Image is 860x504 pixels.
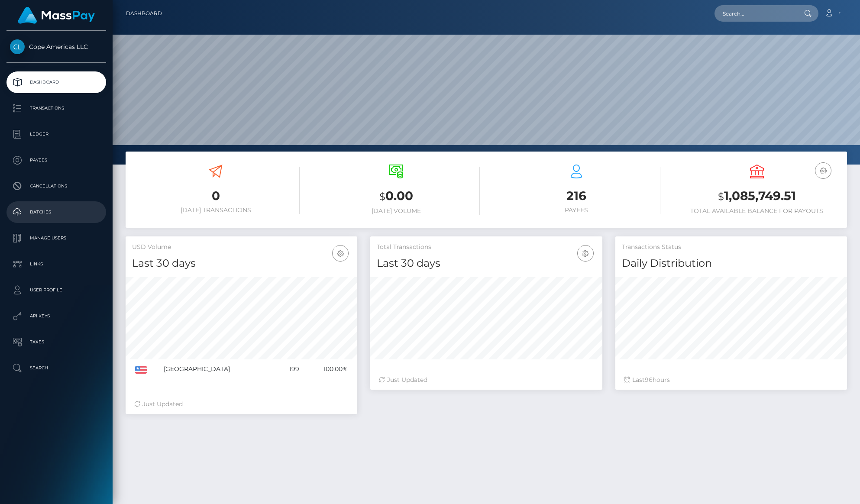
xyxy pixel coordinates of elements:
p: User Profile [10,284,103,297]
td: 100.00% [302,359,351,379]
a: Ledger [6,123,106,145]
h5: USD Volume [132,243,351,252]
a: Cancellations [6,175,106,197]
img: Cope Americas LLC [10,39,25,54]
h6: [DATE] Volume [313,207,480,215]
h4: Last 30 days [132,256,351,271]
p: Cancellations [10,180,103,193]
p: Search [10,362,103,375]
p: Dashboard [10,76,103,89]
a: Manage Users [6,227,106,249]
a: Dashboard [126,4,162,23]
small: $ [379,191,385,203]
h4: Daily Distribution [622,256,841,271]
a: Dashboard [6,71,106,93]
input: Search... [715,5,796,22]
img: MassPay Logo [18,7,95,24]
h6: Payees [493,207,660,214]
div: Just Updated [379,375,593,384]
a: Links [6,253,106,275]
p: Links [10,258,103,271]
p: Taxes [10,336,103,349]
h5: Total Transactions [377,243,595,252]
h4: Last 30 days [377,256,595,271]
td: [GEOGRAPHIC_DATA] [161,359,277,379]
h5: Transactions Status [622,243,841,252]
p: API Keys [10,310,103,323]
h3: 1,085,749.51 [673,187,841,205]
td: 199 [277,359,302,379]
span: 96 [645,376,653,384]
a: Batches [6,201,106,223]
p: Ledger [10,128,103,141]
a: API Keys [6,305,106,327]
a: Transactions [6,97,106,119]
div: Last hours [624,375,838,384]
h6: [DATE] Transactions [132,207,300,214]
a: Payees [6,149,106,171]
p: Payees [10,154,103,167]
img: US.png [135,366,147,374]
p: Manage Users [10,232,103,245]
a: Taxes [6,331,106,353]
span: Cope Americas LLC [6,43,106,51]
a: Search [6,357,106,379]
h3: 216 [493,187,660,204]
h3: 0 [132,187,300,204]
p: Transactions [10,102,103,115]
h6: Total Available Balance for Payouts [673,207,841,215]
small: $ [718,191,724,203]
h3: 0.00 [313,187,480,205]
div: Just Updated [134,400,349,409]
p: Batches [10,206,103,219]
a: User Profile [6,279,106,301]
